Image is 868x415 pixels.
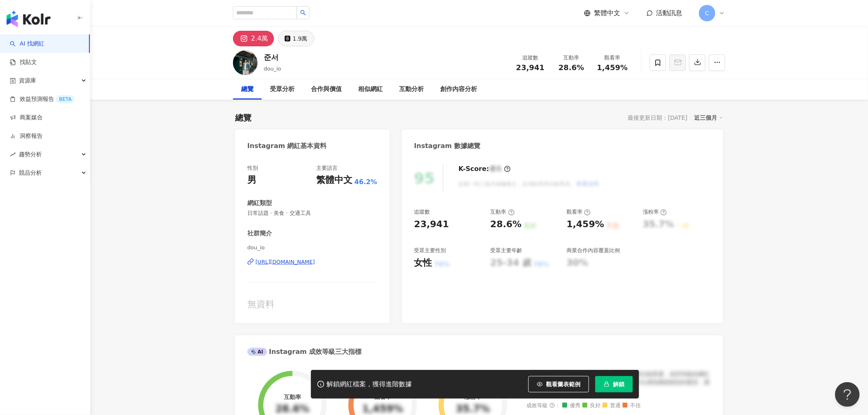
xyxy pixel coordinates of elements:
span: dou_io [247,244,377,251]
div: 受眾主要性別 [414,247,446,254]
button: 1.9萬 [278,31,314,46]
span: rise [10,152,16,157]
div: 준서 [264,52,281,62]
img: logo [7,11,50,27]
a: 洞察報告 [10,132,43,140]
div: Instagram 成效等級三大指標 [247,347,361,356]
span: 日常話題 · 美食 · 交通工具 [247,210,377,217]
div: 1,459% [362,404,403,415]
span: 不佳 [623,403,641,409]
div: 男 [247,174,256,187]
div: 23,941 [414,218,449,231]
div: K-Score : [459,164,511,173]
div: 解鎖網紅檔案，獲得進階數據 [327,380,412,389]
div: 創作內容分析 [440,84,477,94]
div: Instagram 數據總覽 [414,141,481,150]
div: 無資料 [247,298,377,311]
div: 受眾主要年齡 [490,247,522,254]
span: 趨勢分析 [19,145,42,164]
div: 受眾分析 [270,84,295,94]
span: 優秀 [562,403,580,409]
div: 社群簡介 [247,229,272,238]
a: 找貼文 [10,58,37,66]
div: 28.6% [275,404,309,415]
a: [URL][DOMAIN_NAME] [247,258,377,266]
div: 觀看率 [566,208,591,216]
div: 互動率 [490,208,514,216]
div: 最後更新日期：[DATE] [628,114,688,121]
div: 2.4萬 [251,33,268,44]
div: 1,459% [566,218,604,231]
div: Instagram 網紅基本資料 [247,141,327,150]
div: 相似網紅 [358,84,383,94]
div: 35.7% [456,404,490,415]
span: 資源庫 [19,71,36,90]
div: 互動率 [556,54,587,62]
img: KOL Avatar [233,50,258,75]
span: 23,941 [516,63,544,72]
div: [URL][DOMAIN_NAME] [256,258,315,266]
div: 互動分析 [399,84,424,94]
span: 繁體中文 [594,9,620,18]
div: 成效等級 ： [526,403,711,409]
span: C [705,9,709,18]
span: 普通 [603,403,621,409]
div: 總覽 [235,112,251,123]
span: 觀看圖表範例 [546,381,580,388]
span: search [300,10,306,16]
span: 28.6% [559,64,584,72]
div: 觀看率 [597,54,628,62]
span: 活動訊息 [656,9,683,17]
button: 觀看圖表範例 [528,376,589,392]
a: 商案媒合 [10,114,43,122]
div: 網紅類型 [247,199,272,207]
div: 總覽 [241,84,254,94]
button: 2.4萬 [233,31,274,46]
div: 漲粉率 [643,208,667,216]
div: 商業合作內容覆蓋比例 [566,247,620,254]
span: 1,459% [597,64,628,72]
span: 良好 [582,403,601,409]
div: 合作與價值 [311,84,342,94]
div: 性別 [247,164,258,172]
div: 近三個月 [694,112,723,123]
a: 效益預測報告BETA [10,95,75,103]
span: 競品分析 [19,164,42,182]
span: 解鎖 [613,381,624,388]
div: 1.9萬 [292,33,307,44]
div: 主要語言 [316,164,338,172]
button: 解鎖 [595,376,633,392]
span: 46.2% [354,178,377,187]
div: 女性 [414,257,432,269]
span: dou_io [264,66,281,72]
div: 28.6% [490,218,521,231]
div: 追蹤數 [515,54,546,62]
div: 追蹤數 [414,208,430,216]
a: searchAI 找網紅 [10,40,44,48]
div: 繁體中文 [316,174,352,187]
div: AI [247,348,267,356]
